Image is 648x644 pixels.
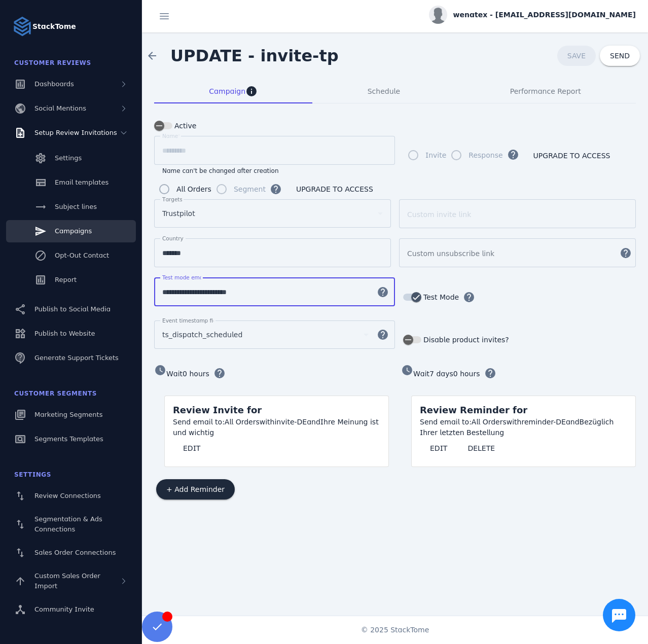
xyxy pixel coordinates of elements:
[6,485,136,507] a: Review Connections
[32,21,76,32] strong: StackTome
[183,370,209,378] span: 0 hours
[34,411,102,418] span: Marketing Segments
[173,417,380,438] div: invite-DE Ihre Meinung ist und wichtig
[510,88,581,95] span: Performance Report
[430,445,447,452] span: EDIT
[55,154,82,162] span: Settings
[423,149,446,161] label: Invite
[523,146,621,166] button: UPGRADE TO ACCESS
[34,572,100,590] span: Custom Sales Order Import
[429,370,453,378] span: 7 days
[14,471,51,478] span: Settings
[55,276,77,283] span: Report
[225,418,260,426] span: All Orders
[610,52,630,59] span: SEND
[154,364,166,376] mat-icon: watch_later
[457,438,505,458] button: DELETE
[14,390,97,397] span: Customer Segments
[55,227,92,235] span: Campaigns
[176,183,211,195] div: All Orders
[420,417,627,438] div: reminder-DE Bezüglich Ihrer letzten Bestellung
[162,165,279,175] mat-hint: Name can't be changed after creation
[6,220,136,242] a: Campaigns
[6,509,136,540] a: Segmentation & Ads Connections
[183,445,200,452] span: EDIT
[453,370,480,378] span: 0 hours
[6,404,136,426] a: Marketing Segments
[55,203,97,210] span: Subject lines
[173,418,225,426] span: Send email to:
[34,605,94,613] span: Community Invite
[429,6,636,24] button: wenatex - [EMAIL_ADDRESS][DOMAIN_NAME]
[34,129,117,136] span: Setup Review Invitations
[156,479,235,499] button: + Add Reminder
[361,625,429,635] span: © 2025 StackTome
[55,178,109,186] span: Email templates
[466,149,502,161] label: Response
[166,370,183,378] span: Wait
[6,347,136,369] a: Generate Support Tickets
[162,196,183,202] mat-label: Targets
[162,274,206,280] mat-label: Test mode email
[173,438,210,458] button: EDIT
[12,16,32,37] img: Logo image
[533,152,610,159] span: UPGRADE TO ACCESS
[173,405,262,415] span: Review Invite for
[34,515,102,533] span: Segmentation & Ads Connections
[166,486,225,493] span: + Add Reminder
[34,104,86,112] span: Social Mentions
[371,329,395,341] mat-icon: help
[507,418,522,426] span: with
[34,80,74,88] span: Dashboards
[420,438,457,458] button: EDIT
[307,418,320,426] span: and
[172,120,196,132] label: Active
[162,247,383,259] input: Country
[14,59,91,66] span: Customer Reviews
[162,329,242,341] span: ts_dispatch_scheduled
[6,196,136,218] a: Subject lines
[368,88,400,95] span: Schedule
[472,418,507,426] span: All Orders
[6,171,136,194] a: Email templates
[420,418,472,426] span: Send email to:
[34,435,103,443] span: Segments Templates
[6,428,136,450] a: Segments Templates
[245,85,258,97] mat-icon: info
[420,405,527,415] span: Review Reminder for
[162,235,184,241] mat-label: Country
[371,286,395,298] mat-icon: help
[467,445,495,452] span: DELETE
[34,549,116,556] span: Sales Order Connections
[6,269,136,291] a: Report
[6,298,136,320] a: Publish to Social Media
[6,147,136,169] a: Settings
[34,305,111,313] span: Publish to Social Media
[401,364,413,376] mat-icon: watch_later
[209,88,245,95] span: Campaign
[407,210,471,219] mat-label: Custom invite link
[6,542,136,564] a: Sales Order Connections
[6,598,136,621] a: Community Invite
[407,249,494,258] mat-label: Custom unsubscribe link
[421,291,459,303] label: Test Mode
[566,418,580,426] span: and
[34,354,119,362] span: Generate Support Tickets
[34,330,95,337] span: Publish to Website
[600,46,640,66] button: SEND
[429,6,447,24] img: profile.jpg
[6,244,136,267] a: Opt-Out Contact
[296,186,373,193] span: UPGRADE TO ACCESS
[55,252,109,259] span: Opt-Out Contact
[421,334,509,346] label: Disable product invites?
[6,323,136,345] a: Publish to Website
[162,133,178,139] mat-label: Name
[34,492,101,499] span: Review Connections
[162,207,195,220] span: Trustpilot
[260,418,275,426] span: with
[170,46,339,65] span: UPDATE - invite-tp
[286,179,383,199] button: UPGRADE TO ACCESS
[413,370,429,378] span: Wait
[232,183,266,195] label: Segment
[453,10,636,20] span: wenatex - [EMAIL_ADDRESS][DOMAIN_NAME]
